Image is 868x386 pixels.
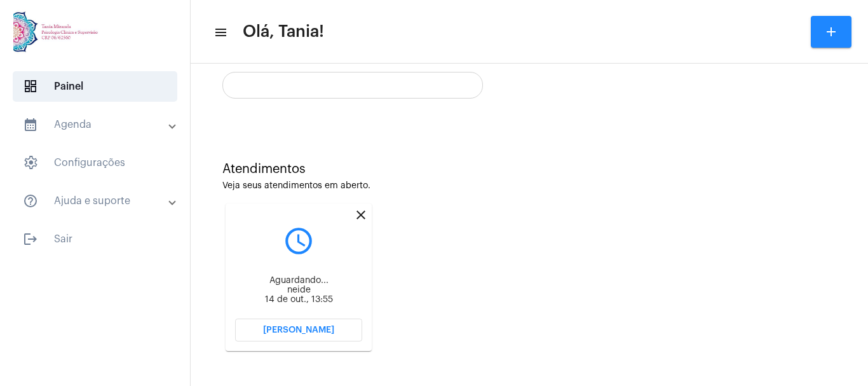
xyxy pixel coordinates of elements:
[235,276,362,286] div: Aguardando...
[23,117,170,132] mat-panel-title: Agenda
[10,6,104,57] img: 82f91219-cc54-a9e9-c892-318f5ec67ab1.jpg
[353,207,369,223] mat-icon: close
[263,326,334,334] span: [PERSON_NAME]
[23,155,38,170] span: sidenav icon
[23,117,38,132] mat-icon: sidenav icon
[23,231,38,247] mat-icon: sidenav icon
[13,224,177,254] span: Sair
[235,286,362,295] div: neide
[23,193,170,209] mat-panel-title: Ajuda e suporte
[8,109,190,140] mat-expansion-panel-header: sidenav iconAgenda
[23,193,38,209] mat-icon: sidenav icon
[235,225,362,257] mat-icon: query_builder
[235,295,362,305] div: 14 de out., 13:55
[23,79,38,94] span: sidenav icon
[824,24,839,39] mat-icon: add
[8,186,190,216] mat-expansion-panel-header: sidenav iconAjuda e suporte
[222,181,836,191] div: Veja seus atendimentos em aberto.
[13,71,177,102] span: Painel
[243,22,324,42] span: Olá, Tania!
[214,25,226,40] mat-icon: sidenav icon
[235,319,362,341] button: [PERSON_NAME]
[13,148,177,178] span: Configurações
[222,162,836,176] div: Atendimentos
